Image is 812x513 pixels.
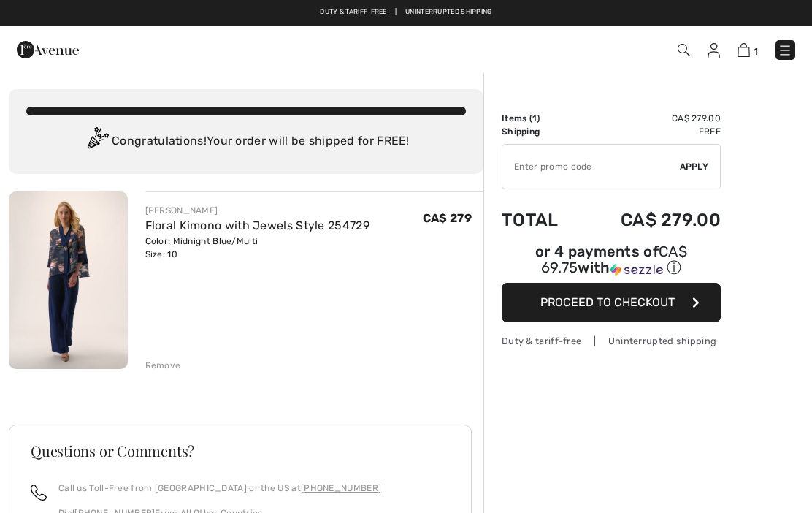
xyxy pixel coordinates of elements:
img: Sezzle [610,263,663,276]
span: Proceed to Checkout [540,295,675,309]
img: Search [678,44,690,56]
div: [PERSON_NAME] [145,204,369,217]
td: Items ( ) [502,112,581,125]
div: Color: Midnight Blue/Multi Size: 10 [145,235,369,261]
img: Shopping Bag [738,43,750,57]
div: Remove [145,359,181,372]
button: Proceed to Checkout [502,283,721,322]
td: Free [581,125,721,138]
span: 1 [532,113,537,123]
img: Floral Kimono with Jewels Style 254729 [9,191,128,369]
span: Apply [680,160,709,173]
span: CA$ 69.75 [541,243,687,276]
span: CA$ 279 [423,211,472,225]
td: Shipping [502,125,581,138]
div: Duty & tariff-free | Uninterrupted shipping [502,334,721,348]
td: Total [502,195,581,245]
img: 1ère Avenue [17,35,79,64]
img: Menu [778,43,792,58]
span: 1 [754,46,758,57]
img: My Info [708,43,720,58]
a: Floral Kimono with Jewels Style 254729 [145,218,369,232]
input: Promo code [502,145,680,189]
div: Congratulations! Your order will be shipped for FREE! [26,127,466,156]
div: or 4 payments of with [502,245,721,278]
h3: Questions or Comments? [31,444,450,458]
div: or 4 payments ofCA$ 69.75withSezzle Click to learn more about Sezzle [502,245,721,283]
p: Call us Toll-Free from [GEOGRAPHIC_DATA] or the US at [58,482,381,495]
a: [PHONE_NUMBER] [301,483,381,493]
a: 1 [738,41,758,58]
a: 1ère Avenue [17,42,79,56]
img: call [31,484,47,501]
td: CA$ 279.00 [581,112,721,125]
img: Congratulation2.svg [83,127,112,156]
td: CA$ 279.00 [581,195,721,245]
